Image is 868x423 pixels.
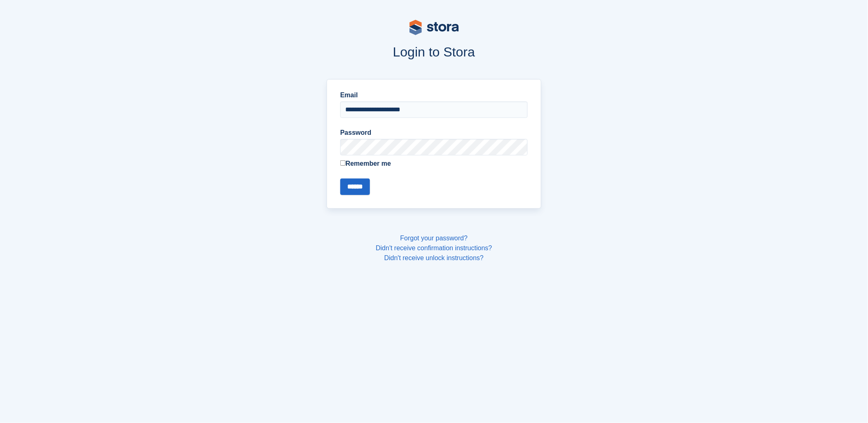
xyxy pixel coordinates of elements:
label: Email [340,90,528,100]
a: Didn't receive unlock instructions? [384,254,484,261]
img: stora-logo-53a41332b3708ae10de48c4981b4e9114cc0af31d8433b30ea865607fb682f29.svg [409,20,459,35]
a: Forgot your password? [400,235,468,242]
h1: Login to Stora [170,45,699,59]
input: Remember me [340,160,346,166]
label: Remember me [340,159,528,169]
a: Didn't receive confirmation instructions? [376,244,492,251]
label: Password [340,128,528,138]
